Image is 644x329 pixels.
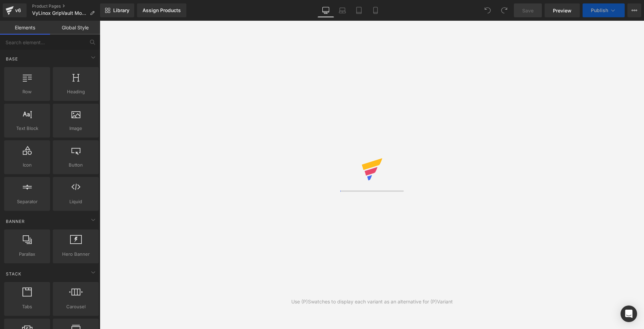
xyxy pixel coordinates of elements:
a: Preview [545,3,580,17]
button: Redo [497,3,511,17]
span: Heading [55,88,97,95]
div: v6 [14,6,22,15]
span: Carousel [55,303,97,310]
span: Save [522,7,534,14]
a: New Library [100,3,134,17]
a: Product Pages [32,3,100,9]
span: Publish [591,8,608,13]
span: Parallax [6,251,48,258]
span: VyLinox GripVault Mount [32,10,87,16]
span: Banner [5,218,26,225]
button: Publish [583,3,625,17]
span: Separator [6,198,48,205]
span: Text Block [6,125,48,132]
a: Laptop [334,3,351,17]
span: Image [55,125,97,132]
span: Library [113,7,129,13]
span: Icon [6,161,48,169]
a: Global Style [50,21,100,35]
button: More [627,3,641,17]
span: Stack [5,271,22,277]
a: v6 [3,3,27,17]
a: Desktop [318,3,334,17]
a: Mobile [367,3,384,17]
span: Liquid [55,198,97,205]
span: Button [55,161,97,169]
div: Open Intercom Messenger [621,305,637,322]
span: Row [6,88,48,95]
span: Preview [553,7,572,14]
a: Tablet [351,3,367,17]
button: Undo [481,3,495,17]
div: Use (P)Swatches to display each variant as an alternative for (P)Variant [291,298,453,305]
span: Hero Banner [55,251,97,258]
span: Tabs [6,303,48,310]
div: Assign Products [143,8,181,13]
span: Base [5,56,19,62]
